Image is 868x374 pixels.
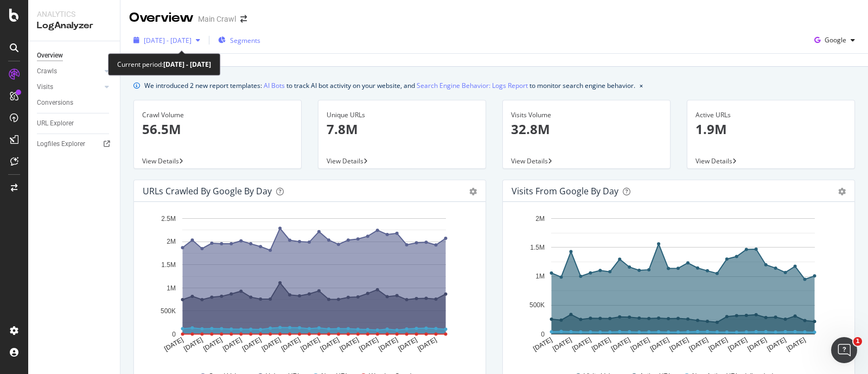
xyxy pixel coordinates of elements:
span: View Details [511,156,548,166]
p: 7.8M [327,120,477,138]
a: Visits [37,81,101,93]
text: [DATE] [378,336,399,353]
div: Active URLs [695,110,846,120]
text: 2M [535,215,545,223]
div: Current period: [117,58,211,71]
text: [DATE] [532,336,553,353]
svg: A chart. [143,211,472,362]
svg: A chart. [512,211,841,362]
text: [DATE] [668,336,690,353]
div: Logfiles Explorer [37,138,85,150]
div: URL Explorer [37,118,74,129]
text: 500K [161,307,176,315]
div: info banner [133,80,855,91]
div: Visits from Google by day [512,186,618,196]
div: Conversions [37,97,73,109]
div: LogAnalyzer [37,20,111,32]
div: Main Crawl [198,14,236,24]
text: [DATE] [551,336,573,353]
a: Logfiles Explorer [37,138,112,150]
span: Google [825,35,846,45]
text: [DATE] [299,336,321,353]
text: [DATE] [590,336,612,353]
text: [DATE] [260,336,282,353]
text: 2.5M [161,215,176,223]
div: URLs Crawled by Google by day [143,186,272,196]
text: [DATE] [629,336,651,353]
text: [DATE] [785,336,807,353]
button: Segments [214,31,265,49]
text: [DATE] [182,336,204,353]
text: 500K [529,302,545,309]
text: [DATE] [221,336,243,353]
div: Overview [129,9,194,27]
text: 0 [172,331,176,338]
a: Overview [37,50,112,61]
text: [DATE] [727,336,749,353]
text: [DATE] [571,336,592,353]
b: [DATE] - [DATE] [163,60,211,69]
span: View Details [142,156,179,166]
text: [DATE] [688,336,710,353]
div: gear [469,188,477,195]
div: Crawls [37,66,57,77]
div: Visits Volume [511,110,662,120]
div: arrow-right-arrow-left [240,15,247,23]
button: [DATE] - [DATE] [129,31,205,49]
text: [DATE] [358,336,380,353]
text: 1.5M [161,261,176,269]
div: Visits [37,81,53,93]
text: [DATE] [649,336,671,353]
text: 1.5M [530,244,545,251]
text: [DATE] [202,336,224,353]
text: [DATE] [610,336,631,353]
text: [DATE] [280,336,302,353]
div: gear [838,188,846,195]
button: close banner [637,78,646,93]
button: Google [810,31,859,49]
text: [DATE] [241,336,263,353]
div: We introduced 2 new report templates: to track AI bot activity on your website, and to monitor se... [144,80,635,91]
a: Search Engine Behavior: Logs Report [417,80,528,91]
a: Conversions [37,97,112,109]
p: 32.8M [511,120,662,138]
text: [DATE] [319,336,341,353]
div: Overview [37,50,63,61]
p: 1.9M [695,120,846,138]
text: [DATE] [416,336,438,353]
a: AI Bots [264,80,285,91]
span: View Details [695,156,732,166]
text: 0 [541,331,545,338]
text: 1M [535,272,545,280]
span: View Details [327,156,363,166]
text: [DATE] [397,336,418,353]
text: [DATE] [339,336,360,353]
text: [DATE] [746,336,768,353]
text: [DATE] [163,336,184,353]
text: 2M [167,238,176,246]
text: [DATE] [707,336,729,353]
text: 1M [167,284,176,292]
a: Crawls [37,66,101,77]
div: Analytics [37,9,111,20]
span: 1 [853,337,862,346]
p: 56.5M [142,120,293,138]
div: Crawl Volume [142,110,293,120]
iframe: Intercom live chat [831,337,857,363]
span: Segments [230,36,260,45]
text: [DATE] [765,336,787,353]
div: Unique URLs [327,110,477,120]
span: [DATE] - [DATE] [144,36,192,45]
a: URL Explorer [37,118,112,129]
